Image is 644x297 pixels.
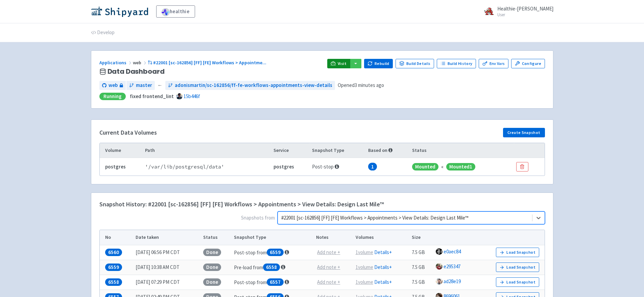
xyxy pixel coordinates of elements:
[100,230,134,245] th: No
[327,59,350,68] a: Visit
[314,230,353,245] th: Notes
[267,278,284,286] span: 6557
[374,249,392,255] a: Details+
[100,143,143,158] th: Volume
[409,260,434,275] td: 7.5 GB
[130,93,174,99] strong: fixed frontend_lint
[203,249,221,256] span: Done
[175,82,332,89] span: adonismartin/sc-162856/ff-fe-workflows-appointments-view-details
[480,6,553,17] a: Healthie-[PERSON_NAME] User
[356,279,373,285] u: 1 volume
[108,68,165,75] span: Data Dashboard
[156,5,195,18] a: healthie
[158,82,163,89] span: ←
[232,230,314,245] th: Snapshot Type
[355,82,384,88] time: 3 minutes ago
[410,143,514,158] th: Status
[201,230,232,245] th: Status
[312,163,339,170] span: Post-stop
[441,163,444,171] div: «
[105,264,122,271] span: 6559
[338,61,347,66] span: Visit
[412,163,438,171] span: Mounted
[353,230,409,245] th: Volumes
[479,59,508,68] a: Env Vars
[126,81,155,90] a: master
[203,278,221,286] span: Done
[317,249,340,255] u: Add note +
[91,6,148,17] img: Shipyard logo
[134,245,201,260] td: [DATE] 06:56 PM CDT
[444,263,460,270] a: e295347
[497,5,553,12] span: Healthie-[PERSON_NAME]
[267,249,284,256] span: 6559
[143,158,271,176] td: ' /var/lib/postgresql/data '
[310,143,366,158] th: Snapshot Type
[503,128,545,137] button: Create Snapshot
[91,23,115,42] a: Develop
[271,143,310,158] th: Service
[232,260,314,275] td: Pre-load from
[273,163,294,170] b: postgres
[497,13,553,17] small: User
[99,93,126,100] div: Running
[134,260,201,275] td: [DATE] 10:38 AM CDT
[232,245,314,260] td: Post-stop from
[409,245,434,260] td: 7.5 GB
[356,249,373,255] u: 1 volume
[446,163,475,171] span: Mounted 1
[364,59,393,68] button: Rebuild
[444,248,461,255] a: e0aec84
[437,59,476,68] a: Build History
[396,59,434,68] a: Build Details
[263,264,280,271] span: 6558
[317,264,340,270] u: Add note +
[99,201,384,208] h4: Snapshot History: #22001 [sc-162856] [FF] [FE] Workflows > Appointments > View Details: Design La...
[99,60,133,66] a: Applications
[99,81,126,90] a: web
[184,93,200,99] a: 15b446f
[374,264,392,270] a: Details+
[99,211,545,227] span: Snapshots from
[105,163,126,170] b: postgres
[368,163,377,170] span: 1
[133,60,148,66] span: web
[134,230,201,245] th: Date taken
[409,275,434,290] td: 7.5 GB
[165,81,335,90] a: adonismartin/sc-162856/ff-fe-workflows-appointments-view-details
[153,60,266,66] span: #22001 [sc-162856] [FF] [FE] Workflows > Appointme ...
[105,278,122,286] span: 6558
[143,143,271,158] th: Path
[136,82,152,89] span: master
[366,143,410,158] th: Based on
[148,60,268,66] a: #22001 [sc-162856] [FF] [FE] Workflows > Appointme...
[99,129,157,136] h4: Current Data Volumes
[496,248,539,257] button: Load Snapshot
[109,82,118,89] span: web
[356,264,373,270] u: 1 volume
[134,275,201,290] td: [DATE] 07:29 PM CDT
[511,59,545,68] a: Configure
[105,249,122,256] span: 6560
[374,279,392,285] a: Details+
[409,230,434,245] th: Size
[338,82,384,89] span: Opened
[203,264,221,271] span: Done
[232,275,314,290] td: Post-stop from
[317,279,340,285] u: Add note +
[496,262,539,272] button: Load Snapshot
[444,278,461,284] a: ad28e19
[496,277,539,287] button: Load Snapshot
